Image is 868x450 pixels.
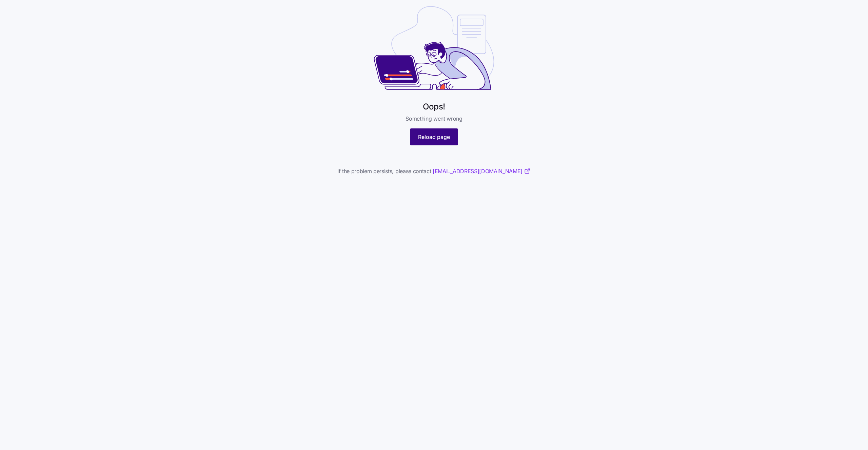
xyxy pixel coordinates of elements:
span: If the problem persists, please contact [337,167,531,176]
span: Reload page [418,133,450,141]
h1: Oops! [423,101,445,112]
span: Something went wrong [406,115,462,123]
button: Reload page [410,128,458,145]
a: [EMAIL_ADDRESS][DOMAIN_NAME] [433,167,531,176]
